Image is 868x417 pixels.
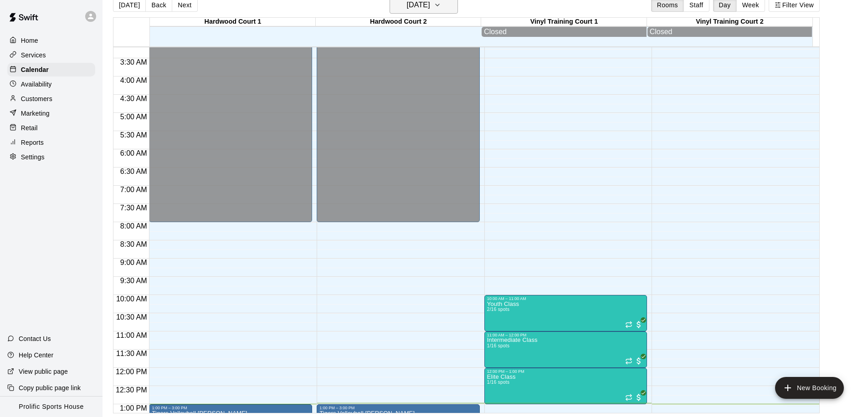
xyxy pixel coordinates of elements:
[118,76,149,84] span: 4:00 AM
[484,295,647,331] div: 10:00 AM – 11:00 AM: Youth Class
[118,149,149,157] span: 6:00 AM
[21,94,52,103] p: Customers
[21,109,50,118] p: Marketing
[118,222,149,230] span: 8:00 AM
[19,334,51,343] p: Contact Us
[118,240,149,248] span: 8:30 AM
[114,350,149,357] span: 11:30 AM
[625,321,632,328] span: Recurring event
[21,51,46,60] p: Services
[150,18,315,26] div: Hardwood Court 1
[7,121,95,135] a: Retail
[487,296,645,301] div: 10:00 AM – 11:00 AM
[114,313,149,321] span: 10:30 AM
[152,406,309,410] div: 1:00 PM – 3:00 PM
[7,77,95,91] a: Availability
[118,95,149,102] span: 4:30 AM
[634,320,643,329] span: All customers have paid
[484,331,647,368] div: 11:00 AM – 12:00 PM: Intermediate Class
[484,28,644,36] div: Closed
[21,80,52,89] p: Availability
[118,404,149,412] span: 1:00 PM
[7,150,95,164] a: Settings
[634,356,643,366] span: All customers have paid
[316,18,481,26] div: Hardwood Court 2
[21,65,49,74] p: Calendar
[7,136,95,149] a: Reports
[114,295,149,303] span: 10:00 AM
[634,393,643,402] span: All customers have paid
[7,48,95,62] a: Services
[625,394,632,401] span: Recurring event
[647,18,812,26] div: Vinyl Training Court 2
[118,168,149,175] span: 6:30 AM
[118,259,149,266] span: 9:00 AM
[19,367,68,376] p: View public page
[114,331,149,339] span: 11:00 AM
[21,138,44,147] p: Reports
[7,34,95,47] a: Home
[21,153,45,162] p: Settings
[19,383,81,392] p: Copy public page link
[118,186,149,193] span: 7:00 AM
[487,380,509,385] span: 1/16 spots filled
[118,113,149,121] span: 5:00 AM
[113,368,149,376] span: 12:00 PM
[118,131,149,139] span: 5:30 AM
[7,63,95,76] a: Calendar
[487,307,509,312] span: 2/16 spots filled
[21,36,38,45] p: Home
[7,107,95,120] a: Marketing
[118,204,149,212] span: 7:30 AM
[481,18,647,26] div: Vinyl Training Court 1
[19,402,83,412] p: Prolific Sports House
[113,386,149,394] span: 12:30 PM
[118,277,149,285] span: 9:30 AM
[19,351,53,360] p: Help Center
[484,368,647,404] div: 12:00 PM – 1:00 PM: Elite Class
[775,377,844,399] button: add
[7,92,95,106] a: Customers
[118,58,149,66] span: 3:30 AM
[650,28,810,36] div: Closed
[487,369,645,374] div: 12:00 PM – 1:00 PM
[625,357,632,365] span: Recurring event
[487,343,509,348] span: 1/16 spots filled
[21,123,38,132] p: Retail
[487,333,645,337] div: 11:00 AM – 12:00 PM
[319,406,477,410] div: 1:00 PM – 3:00 PM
